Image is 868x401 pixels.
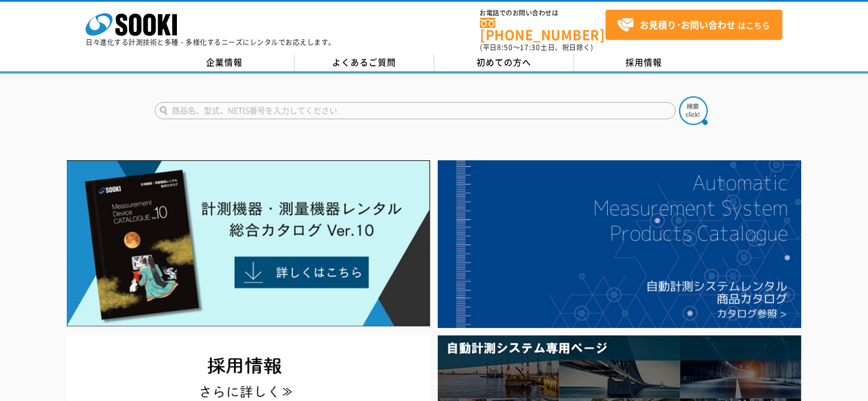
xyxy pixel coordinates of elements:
[497,42,513,52] span: 8:50
[574,54,714,71] a: 採用情報
[480,10,605,17] span: お電話でのお問い合わせは
[438,160,801,328] img: 自動計測システムカタログ
[434,54,574,71] a: 初めての方へ
[67,160,430,327] img: Catalog Ver10
[86,39,336,46] p: 日々進化する計測技術と多種・多様化するニーズにレンタルでお応えします。
[480,42,593,52] span: (平日 ～ 土日、祝日除く)
[155,54,294,71] a: 企業情報
[617,17,770,34] span: はこちら
[605,10,782,40] a: お見積り･お問い合わせはこちら
[640,18,736,31] strong: お見積り･お問い合わせ
[679,96,708,125] img: btn_search.png
[294,54,434,71] a: よくあるご質問
[155,102,676,119] input: 商品名、型式、NETIS番号を入力してください
[520,42,540,52] span: 17:30
[477,56,531,68] span: 初めての方へ
[480,18,605,41] a: [PHONE_NUMBER]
